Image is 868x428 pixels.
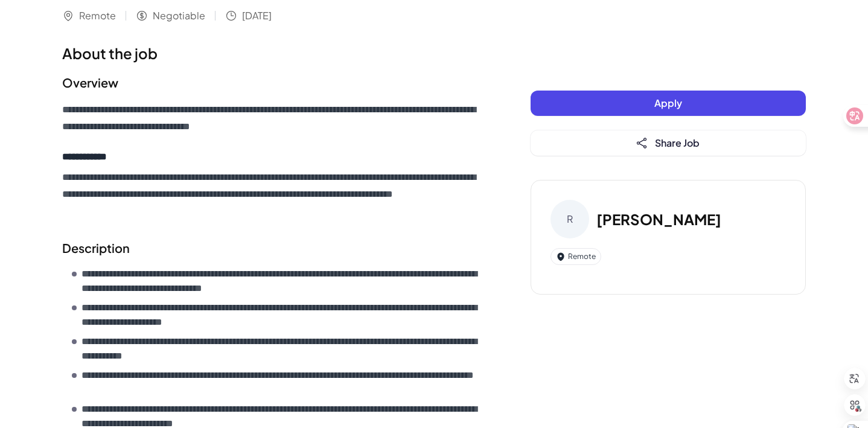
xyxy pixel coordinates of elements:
[62,74,482,92] h2: Overview
[550,248,601,265] div: Remote
[654,97,682,109] span: Apply
[596,208,721,230] h3: [PERSON_NAME]
[153,8,205,23] span: Negotiable
[531,91,806,116] button: Apply
[62,239,482,257] h2: Description
[655,136,700,149] span: Share Job
[62,42,482,64] h1: About the job
[531,130,806,156] button: Share Job
[79,8,116,23] span: Remote
[242,8,272,23] span: [DATE]
[550,200,589,238] div: R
